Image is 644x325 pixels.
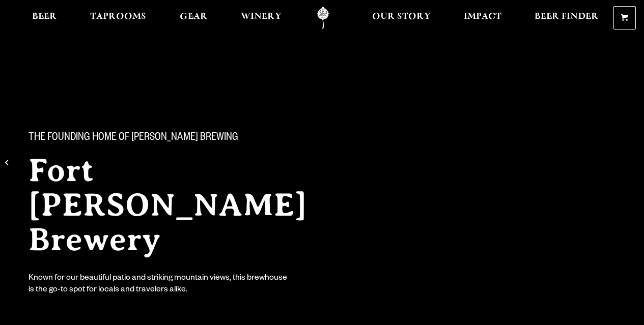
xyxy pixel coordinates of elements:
a: Gear [173,7,214,29]
span: Taprooms [90,13,146,21]
div: Known for our beautiful patio and striking mountain views, this brewhouse is the go-to spot for l... [29,273,289,297]
a: Winery [234,7,288,29]
a: Impact [457,7,508,29]
span: Winery [241,13,282,21]
a: Beer Finder [528,7,605,29]
a: Taprooms [83,7,153,29]
span: Beer Finder [535,13,599,21]
span: Gear [180,13,208,21]
span: Impact [464,13,501,21]
span: The Founding Home of [PERSON_NAME] Brewing [29,132,238,145]
a: Beer [25,7,64,29]
span: Beer [32,13,57,21]
span: Our Story [372,13,431,21]
a: Our Story [366,7,437,29]
h2: Fort [PERSON_NAME] Brewery [29,153,346,257]
a: Odell Home [304,7,342,29]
